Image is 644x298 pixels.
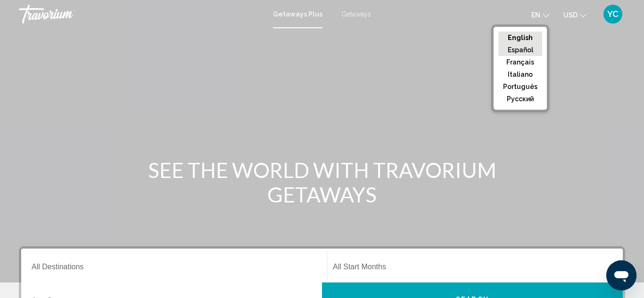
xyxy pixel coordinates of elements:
button: русский [498,93,542,105]
span: YC [607,9,619,19]
button: English [498,32,542,44]
button: Español [498,44,542,56]
iframe: Button to launch messaging window [606,260,636,290]
button: Italiano [498,68,542,81]
h1: SEE THE WORLD WITH TRAVORIUM GETAWAYS [145,158,499,207]
a: Travorium [19,5,264,24]
span: USD [563,11,578,19]
span: en [531,11,540,19]
button: User Menu [601,4,625,24]
button: Português [498,81,542,93]
a: Getaways [341,10,371,18]
button: Change language [531,8,549,22]
a: Getaways Plus [273,10,322,18]
button: Change currency [563,8,586,22]
button: Français [498,56,542,68]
